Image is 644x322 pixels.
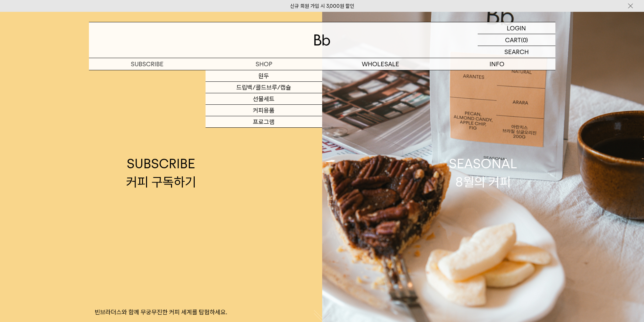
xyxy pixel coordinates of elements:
p: (0) [521,34,528,46]
p: CART [505,34,521,46]
a: SHOP [206,58,322,70]
img: 로고 [314,34,330,46]
a: 신규 회원 가입 시 3,000원 할인 [290,3,354,9]
a: 커피용품 [206,105,322,116]
p: SEARCH [504,46,529,58]
a: 원두 [206,70,322,82]
div: SUBSCRIBE 커피 구독하기 [126,155,196,191]
a: CART (0) [478,34,555,46]
p: LOGIN [507,22,526,34]
a: 선물세트 [206,93,322,105]
a: 드립백/콜드브루/캡슐 [206,82,322,93]
p: WHOLESALE [322,58,439,70]
p: INFO [439,58,555,70]
a: LOGIN [478,22,555,34]
div: SEASONAL 8월의 커피 [449,155,517,191]
a: 프로그램 [206,116,322,128]
a: SUBSCRIBE [89,58,206,70]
